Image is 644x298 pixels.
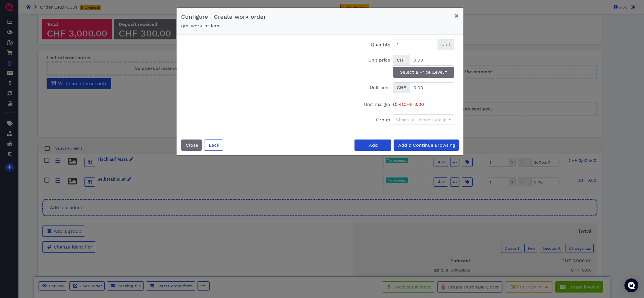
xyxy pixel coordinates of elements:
small: qm_work_orders [181,23,219,28]
input: 0 [393,39,438,50]
span: Add [368,142,378,148]
span: Unit price [368,57,390,63]
span: Unit cost [370,85,390,90]
button: Select a Price Level [393,67,454,78]
div: CHF [393,82,410,93]
div: Open Intercom Messenger [624,278,638,292]
button: Close [181,140,202,151]
button: Add & Continue Browsing [394,140,459,151]
span: Add & Continue Browsing [397,142,455,148]
span: Back [208,142,219,148]
span: 0% [395,101,402,108]
span: Unit [441,41,451,48]
span: Group [376,117,390,123]
input: 0.00 [410,82,454,93]
span: CHF 0.00 [403,101,424,108]
span: Close [185,142,198,148]
div: ( ) [392,99,456,110]
div: CHF [393,55,410,66]
button: Add [354,140,391,151]
div: Choose or create a group [393,115,454,125]
button: Back [204,140,223,151]
span: Quantity [371,42,390,47]
span: Unit margin [364,102,390,107]
button: Close [450,8,463,24]
input: 0.00 [410,55,454,66]
span: Configure : Create work order [181,13,266,20]
span: × [455,12,459,20]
